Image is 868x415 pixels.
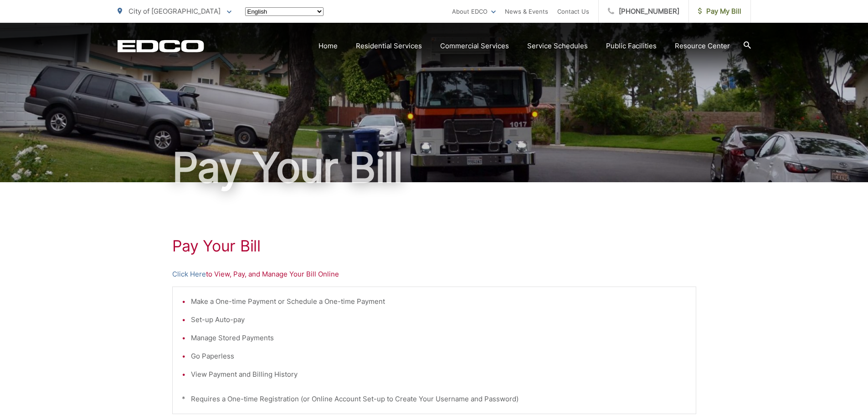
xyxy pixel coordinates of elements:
[698,6,741,17] span: Pay My Bill
[527,41,588,51] a: Service Schedules
[191,296,687,307] li: Make a One-time Payment or Schedule a One-time Payment
[440,41,509,51] a: Commercial Services
[172,269,696,280] p: to View, Pay, and Manage Your Bill Online
[118,40,204,52] a: EDCD logo. Return to the homepage.
[606,41,657,51] a: Public Facilities
[245,7,324,16] select: Select a language
[505,6,548,17] a: News & Events
[118,145,751,190] h1: Pay Your Bill
[128,7,221,15] span: City of [GEOGRAPHIC_DATA]
[191,333,687,343] li: Manage Stored Payments
[557,6,589,17] a: Contact Us
[172,237,696,255] h1: Pay Your Bill
[318,41,338,51] a: Home
[452,6,496,17] a: About EDCO
[191,351,687,362] li: Go Paperless
[191,314,687,325] li: Set-up Auto-pay
[675,41,730,51] a: Resource Center
[182,394,687,405] p: * Requires a One-time Registration (or Online Account Set-up to Create Your Username and Password)
[356,41,422,51] a: Residential Services
[172,269,206,280] a: Click Here
[191,369,687,380] li: View Payment and Billing History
